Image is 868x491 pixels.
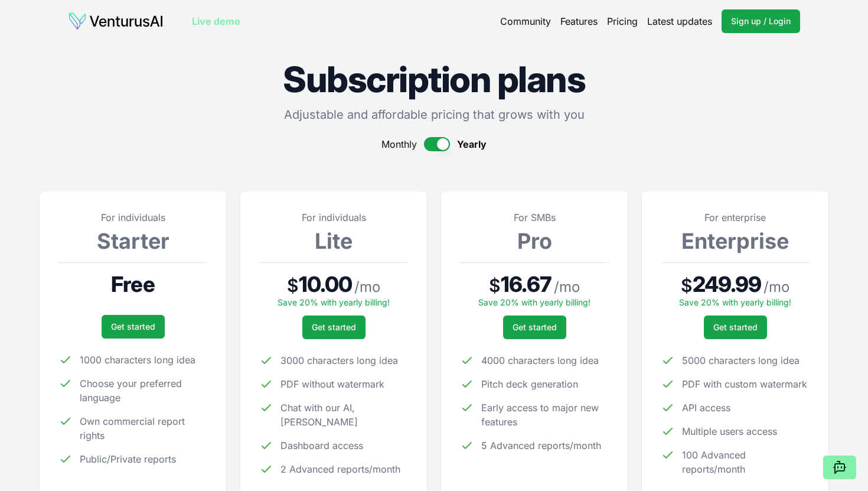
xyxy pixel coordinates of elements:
[681,275,693,296] span: $
[460,229,609,253] h3: Pro
[111,272,154,296] span: Free
[80,414,207,443] span: Own commercial report rights
[682,424,777,438] span: Multiple users access
[460,210,609,225] p: For SMBs
[80,452,176,466] span: Public/Private reports
[647,14,712,28] a: Latest updates
[554,278,580,297] span: / mo
[731,15,791,27] span: Sign up / Login
[192,14,240,28] a: Live demo
[287,275,299,296] span: $
[381,137,417,151] span: Monthly
[40,61,828,97] h1: Subscription plans
[80,353,195,367] span: 1000 characters long idea
[259,229,408,253] h3: Lite
[481,353,599,368] span: 4000 characters long idea
[102,315,165,339] a: Get started
[501,272,552,296] span: 16.67
[280,462,400,476] span: 2 Advanced reports/month
[682,401,730,415] span: API access
[500,14,551,28] a: Community
[280,401,408,429] span: Chat with our AI, [PERSON_NAME]
[722,9,800,33] a: Sign up / Login
[58,229,207,253] h3: Starter
[302,316,366,339] a: Get started
[661,210,810,225] p: For enterprise
[682,377,807,391] span: PDF with custom watermark
[503,316,566,339] a: Get started
[481,438,601,453] span: 5 Advanced reports/month
[40,106,828,123] p: Adjustable and affordable pricing that grows with you
[763,278,789,297] span: / mo
[58,210,207,225] p: For individuals
[278,297,390,307] span: Save 20% with yearly billing!
[489,275,501,296] span: $
[481,401,609,429] span: Early access to major new features
[682,448,810,476] span: 100 Advanced reports/month
[607,14,638,28] a: Pricing
[481,377,578,391] span: Pitch deck generation
[560,14,598,28] a: Features
[682,353,800,368] span: 5000 characters long idea
[478,297,590,307] span: Save 20% with yearly billing!
[280,377,384,391] span: PDF without watermark
[457,137,487,151] span: Yearly
[354,278,380,297] span: / mo
[68,12,164,31] img: logo
[259,210,408,225] p: For individuals
[280,353,398,368] span: 3000 characters long idea
[299,272,353,296] span: 10.00
[679,297,791,307] span: Save 20% with yearly billing!
[693,272,762,296] span: 249.99
[661,229,810,253] h3: Enterprise
[704,316,767,339] a: Get started
[80,376,207,405] span: Choose your preferred language
[280,438,363,453] span: Dashboard access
